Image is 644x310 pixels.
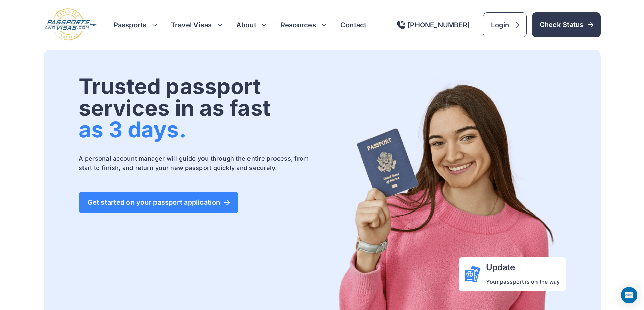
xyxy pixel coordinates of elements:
span: Login [491,20,519,30]
div: Open Intercom Messenger [621,287,637,303]
img: Logo [44,8,97,41]
h4: Update [486,263,560,272]
h3: Travel Visas [171,20,223,30]
h1: Trusted passport services in as fast [79,76,321,140]
a: Get started on your passport application [79,192,239,213]
span: Get started on your passport application [88,199,230,206]
p: Your passport is on the way [486,278,560,286]
h3: Resources [281,20,327,30]
a: About [236,20,256,30]
h3: Passports [114,20,158,30]
span: as 3 days. [79,116,186,142]
p: A personal account manager will guide you through the entire process, from start to finish, and r... [79,154,321,173]
a: [PHONE_NUMBER] [397,21,470,29]
span: Check Status [540,20,593,29]
a: Login [483,12,526,37]
a: Contact [340,20,367,30]
a: Check Status [532,12,601,37]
